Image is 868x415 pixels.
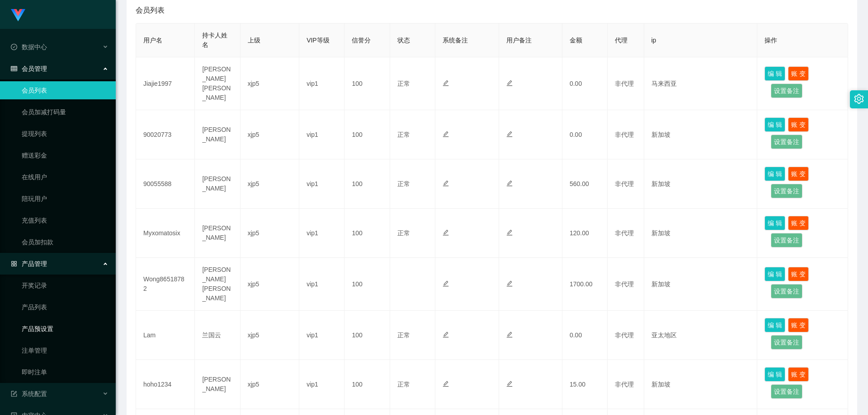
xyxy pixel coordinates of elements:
button: 编 辑 [764,216,785,230]
a: 开奖记录 [22,276,108,294]
button: 编 辑 [764,267,785,281]
span: 操作 [764,37,777,44]
td: Wong86518782 [136,258,195,311]
span: 非代理 [615,381,634,388]
i: 图标: edit [443,80,449,86]
td: [PERSON_NAME] [PERSON_NAME] [195,258,240,311]
i: 图标: edit [506,331,513,338]
i: 图标: edit [506,80,513,86]
td: 1700.00 [562,258,608,311]
i: 图标: setting [854,94,864,104]
td: 100 [344,209,390,258]
td: 90055588 [136,159,195,209]
span: 正常 [397,180,410,187]
span: 正常 [397,381,410,388]
td: 马来西亚 [644,57,758,110]
td: 0.00 [562,110,608,159]
td: 120.00 [562,209,608,258]
span: 非代理 [615,80,634,87]
a: 提现列表 [22,125,108,143]
span: 正常 [397,229,410,237]
td: xjp5 [241,209,299,258]
td: vip1 [299,258,344,311]
span: 状态 [397,37,410,44]
td: 兰国云 [195,311,240,360]
i: 图标: edit [443,331,449,338]
i: 图标: edit [506,131,513,137]
a: 陪玩用户 [22,190,108,208]
span: 金额 [570,37,582,44]
td: 新加坡 [644,159,758,209]
i: 图标: edit [506,280,513,287]
td: xjp5 [241,159,299,209]
td: 亚太地区 [644,311,758,360]
td: [PERSON_NAME] [PERSON_NAME] [195,57,240,110]
td: 100 [344,258,390,311]
span: 非代理 [615,280,634,288]
img: logo.9652507e.png [11,9,25,22]
i: 图标: edit [506,180,513,187]
td: xjp5 [241,360,299,409]
td: 100 [344,57,390,110]
a: 会员加减打码量 [22,103,108,121]
td: vip1 [299,311,344,360]
td: 100 [344,360,390,409]
button: 设置备注 [771,233,802,247]
button: 设置备注 [771,184,802,198]
td: xjp5 [241,57,299,110]
td: [PERSON_NAME] [195,159,240,209]
td: vip1 [299,209,344,258]
button: 编 辑 [764,117,785,132]
span: 产品管理 [11,260,47,267]
td: [PERSON_NAME] [195,209,240,258]
button: 账 变 [788,117,809,132]
td: 90020773 [136,110,195,159]
td: [PERSON_NAME] [195,110,240,159]
button: 账 变 [788,318,809,332]
td: vip1 [299,57,344,110]
a: 产品列表 [22,298,108,316]
a: 即时注单 [22,363,108,381]
span: 数据中心 [11,43,47,51]
td: 0.00 [562,57,608,110]
td: vip1 [299,110,344,159]
span: 正常 [397,331,410,339]
td: hoho1234 [136,360,195,409]
span: 持卡人姓名 [202,32,227,48]
button: 账 变 [788,167,809,181]
i: 图标: edit [443,229,449,236]
td: xjp5 [241,311,299,360]
button: 账 变 [788,367,809,382]
i: 图标: appstore-o [11,261,17,267]
td: xjp5 [241,258,299,311]
td: 新加坡 [644,258,758,311]
a: 赠送彩金 [22,146,108,164]
i: 图标: edit [443,180,449,187]
i: 图标: check-circle-o [11,44,17,50]
td: 新加坡 [644,209,758,258]
span: 正常 [397,80,410,87]
span: 系统备注 [443,37,468,44]
button: 编 辑 [764,167,785,181]
td: Jiajie1997 [136,57,195,110]
button: 设置备注 [771,84,802,98]
span: 信誉分 [352,37,371,44]
td: 100 [344,311,390,360]
a: 产品预设置 [22,320,108,338]
button: 账 变 [788,216,809,230]
td: vip1 [299,159,344,209]
span: 上级 [248,37,260,44]
a: 注单管理 [22,341,108,359]
a: 在线用户 [22,168,108,186]
span: 会员管理 [11,65,47,72]
i: 图标: edit [443,131,449,137]
td: 15.00 [562,360,608,409]
td: Myxomatosix [136,209,195,258]
span: 非代理 [615,180,634,187]
td: [PERSON_NAME] [195,360,240,409]
span: ip [651,37,656,44]
a: 会员列表 [22,81,108,99]
td: 新加坡 [644,360,758,409]
span: 会员列表 [136,5,165,16]
i: 图标: edit [506,381,513,387]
